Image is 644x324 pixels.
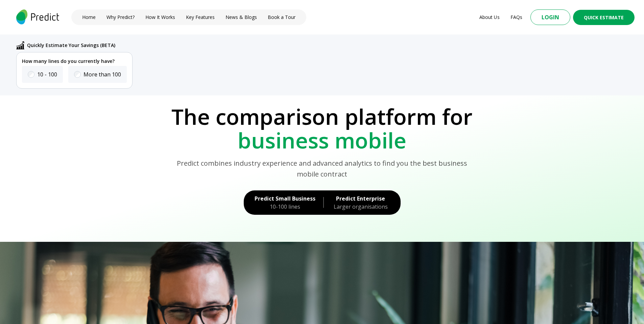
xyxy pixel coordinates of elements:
[330,190,401,215] a: Predict EnterpriseLarger organisations
[84,70,121,78] label: More than 100
[573,10,635,25] button: Quick Estimate
[530,9,570,25] button: Login
[332,194,390,203] div: Predict Enterprise
[186,14,215,21] a: Key Features
[479,14,500,21] a: About Us
[15,9,61,24] img: logo
[16,41,24,49] img: abc
[22,58,127,65] p: How many lines do you currently have?
[9,105,635,129] p: The comparison platform for
[510,14,522,21] a: FAQs
[225,14,257,21] a: News & Blogs
[145,14,175,21] a: How It Works
[268,14,295,21] a: Book a Tour
[82,14,96,21] a: Home
[166,158,478,180] p: Predict combines industry experience and advanced analytics to find you the best business mobile ...
[9,129,635,152] p: business mobile
[255,194,315,203] div: Predict Small Business
[106,14,135,21] a: Why Predict?
[332,203,390,211] div: Larger organisations
[37,70,57,78] label: 10 - 100
[27,42,115,49] p: Quickly Estimate Your Savings (BETA)
[244,190,317,215] a: Predict Small Business10-100 lines
[255,203,315,211] div: 10-100 lines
